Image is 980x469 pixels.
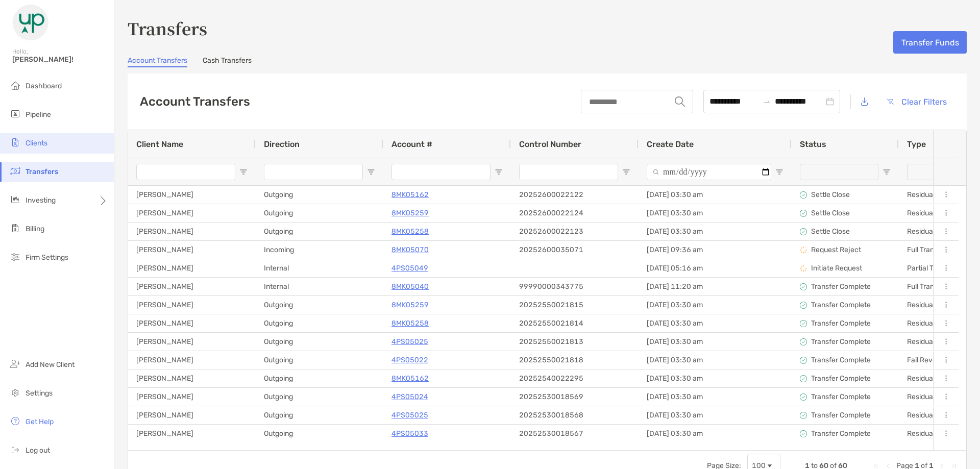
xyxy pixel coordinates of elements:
span: Get Help [26,417,54,426]
input: Direction Filter Input [264,164,363,180]
img: status icon [800,246,807,254]
span: Type [907,139,926,149]
h2: Account Transfers [140,94,250,109]
img: billing icon [9,222,21,234]
p: Transfer Complete [811,427,871,440]
input: Create Date Filter Input [647,164,771,180]
div: 20252550021818 [511,351,639,369]
div: [DATE] 03:30 am [639,425,792,442]
div: 20252530018569 [511,388,639,406]
span: Add New Client [26,360,75,369]
a: 4PS05022 [391,354,428,366]
div: Outgoing [256,425,383,442]
p: Transfer Complete [811,372,871,385]
div: [DATE] 03:30 am [639,369,792,387]
a: 4PS05049 [391,262,428,275]
img: status icon [800,191,807,199]
a: 8MK05258 [391,225,429,238]
span: swap-right [763,97,771,106]
img: button icon [887,98,894,105]
p: Settle Close [811,225,850,238]
a: 8MK05259 [391,207,429,219]
p: 8MK05162 [391,372,429,385]
p: Transfer Complete [811,335,871,348]
div: [PERSON_NAME] [128,406,256,424]
div: [PERSON_NAME] [128,278,256,295]
p: Initiate Request [811,262,862,275]
div: Outgoing [256,296,383,314]
img: add_new_client icon [9,358,21,370]
a: Account Transfers [128,56,187,67]
a: 8MK05259 [391,299,429,311]
span: Account # [391,139,432,149]
img: status icon [800,320,807,327]
a: 8MK05040 [391,280,429,293]
div: Incoming [256,241,383,259]
div: [DATE] 03:30 am [639,223,792,240]
img: firm-settings icon [9,251,21,263]
img: Zoe Logo [12,4,49,41]
div: [DATE] 03:30 am [639,351,792,369]
img: settings icon [9,386,21,399]
div: [PERSON_NAME] [128,259,256,277]
div: Outgoing [256,369,383,387]
img: investing icon [9,193,21,206]
span: Create Date [647,139,694,149]
div: Internal [256,278,383,295]
div: Outgoing [256,388,383,406]
img: logout icon [9,443,21,456]
span: Status [800,139,826,149]
a: 4PS05025 [391,335,428,348]
div: Outgoing [256,204,383,222]
p: Transfer Complete [811,317,871,330]
p: Request Reject [811,243,861,256]
p: 8MK05258 [391,317,429,330]
p: Transfer Complete [811,299,871,311]
span: Firm Settings [26,253,68,262]
p: 4PS05025 [391,409,428,422]
img: status icon [800,393,807,401]
div: [DATE] 11:20 am [639,278,792,295]
button: Clear Filters [878,90,954,113]
div: [DATE] 03:30 am [639,406,792,424]
div: [PERSON_NAME] [128,296,256,314]
div: 20252540022295 [511,369,639,387]
button: Transfer Funds [893,31,967,54]
div: [PERSON_NAME] [128,241,256,259]
img: dashboard icon [9,79,21,91]
div: Outgoing [256,406,383,424]
button: Open Filter Menu [775,168,783,176]
div: [PERSON_NAME] [128,369,256,387]
span: Direction [264,139,300,149]
div: 20252530018567 [511,425,639,442]
div: [PERSON_NAME] [128,186,256,204]
div: [PERSON_NAME] [128,204,256,222]
p: 4PS05024 [391,390,428,403]
img: status icon [800,228,807,235]
span: Log out [26,446,50,455]
span: Clients [26,139,47,147]
div: [DATE] 03:30 am [639,314,792,332]
div: [DATE] 09:36 am [639,241,792,259]
img: pipeline icon [9,108,21,120]
span: Client Name [136,139,183,149]
img: transfers icon [9,165,21,177]
p: Transfer Complete [811,280,871,293]
div: 20252550021814 [511,314,639,332]
img: status icon [800,283,807,290]
div: [PERSON_NAME] [128,314,256,332]
div: 20252600022124 [511,204,639,222]
img: get-help icon [9,415,21,427]
img: status icon [800,430,807,437]
button: Open Filter Menu [367,168,375,176]
div: [PERSON_NAME] [128,425,256,442]
img: clients icon [9,136,21,149]
span: Pipeline [26,110,51,119]
div: 20252550021813 [511,333,639,351]
div: 20252550021815 [511,296,639,314]
div: Outgoing [256,333,383,351]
